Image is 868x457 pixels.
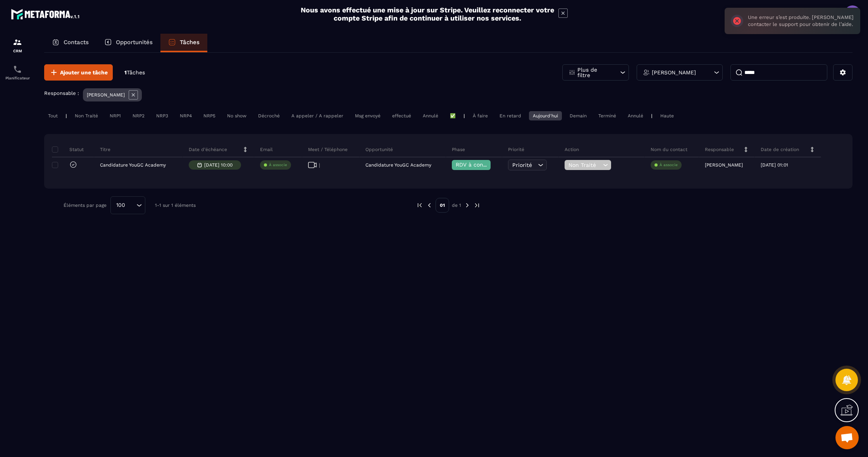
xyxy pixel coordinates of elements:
[705,146,734,153] p: Responsable
[44,34,96,52] a: Contacts
[2,76,33,80] p: Planificateur
[96,34,160,52] a: Opportunités
[87,92,125,98] p: [PERSON_NAME]
[512,162,532,168] span: Priorité
[64,203,107,208] p: Éléments par page
[365,162,431,168] p: Candidature YouGC Academy
[300,6,555,22] h2: Nous avons effectué une mise à jour sur Stripe. Veuillez reconnecter votre compte Stripe afin de ...
[577,67,611,78] p: Plus de filtre
[160,34,207,52] a: Tâches
[13,65,22,74] img: scheduler
[65,113,67,119] p: |
[127,69,145,76] span: Tâches
[761,146,799,153] p: Date de création
[128,201,134,210] input: Search for option
[44,111,62,120] div: Tout
[416,202,423,209] img: prev
[436,198,449,213] p: 01
[288,111,347,120] div: A appeler / A rappeler
[254,111,284,120] div: Décroché
[469,111,492,120] div: À faire
[566,111,591,120] div: Demain
[651,146,687,153] p: Nom du contact
[106,111,125,120] div: NRP1
[155,203,196,208] p: 1-1 sur 1 éléments
[419,111,442,120] div: Annulé
[44,90,79,96] p: Responsable :
[44,64,113,81] button: Ajouter une tâche
[180,39,200,46] p: Tâches
[64,39,89,46] p: Contacts
[11,7,81,21] img: logo
[110,196,145,214] div: Search for option
[204,162,232,168] p: [DATE] 10:00
[474,202,480,209] img: next
[761,162,788,168] p: [DATE] 01:01
[463,113,465,119] p: |
[308,146,348,153] p: Meet / Téléphone
[60,69,108,76] span: Ajouter une tâche
[464,202,471,209] img: next
[365,146,393,153] p: Opportunité
[71,111,102,120] div: Non Traité
[656,111,678,120] div: Haute
[452,202,461,208] p: de 1
[446,111,460,120] div: ✅
[260,146,273,153] p: Email
[2,32,33,59] a: formationformationCRM
[116,39,153,46] p: Opportunités
[388,111,415,120] div: effectué
[152,111,172,120] div: NRP3
[176,111,196,120] div: NRP4
[100,162,166,168] p: Candidature YouGC Academy
[508,146,524,153] p: Priorité
[351,111,384,120] div: Msg envoyé
[54,146,84,153] p: Statut
[624,111,647,120] div: Annulé
[426,202,433,209] img: prev
[114,201,128,210] span: 100
[100,146,110,153] p: Titre
[496,111,525,120] div: En retard
[452,146,465,153] p: Phase
[529,111,562,120] div: Aujourd'hui
[835,426,859,449] a: Ouvrir le chat
[565,146,579,153] p: Action
[456,161,506,168] span: RDV à confimer ❓
[223,111,250,120] div: No show
[269,162,287,168] p: À associe
[2,49,33,53] p: CRM
[568,162,601,168] span: Non Traité
[2,59,33,86] a: schedulerschedulerPlanificateur
[705,162,743,168] p: [PERSON_NAME]
[13,38,22,47] img: formation
[189,146,227,153] p: Date d’échéance
[200,111,219,120] div: NRP5
[124,69,145,76] p: 1
[319,162,320,168] span: |
[651,113,653,119] p: |
[652,70,696,75] p: [PERSON_NAME]
[129,111,148,120] div: NRP2
[660,162,678,168] p: À associe
[594,111,620,120] div: Terminé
